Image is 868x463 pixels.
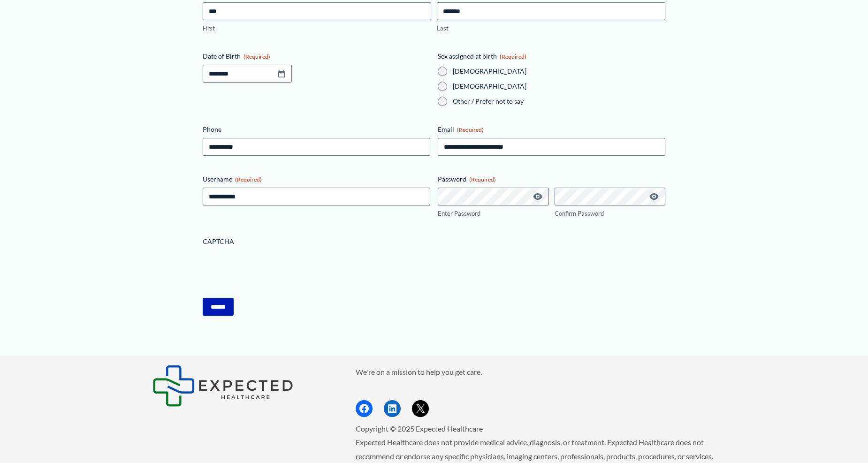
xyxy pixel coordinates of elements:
[532,191,543,202] button: Show Password
[453,67,665,76] label: [DEMOGRAPHIC_DATA]
[203,24,431,33] label: First
[453,82,665,91] label: [DEMOGRAPHIC_DATA]
[457,126,484,133] span: (Required)
[356,424,483,433] span: Copyright © 2025 Expected Healthcare
[203,175,430,184] label: Username
[500,53,526,60] span: (Required)
[152,365,332,407] aside: Footer Widget 1
[356,365,716,417] aside: Footer Widget 2
[438,125,665,134] label: Email
[555,209,666,218] label: Confirm Password
[438,209,549,218] label: Enter Password
[453,97,665,106] label: Other / Prefer not to say
[438,52,526,61] legend: Sex assigned at birth
[203,237,666,246] label: CAPTCHA
[203,52,430,61] label: Date of Birth
[152,365,293,407] img: Expected Healthcare Logo - side, dark font, small
[356,365,716,379] p: We're on a mission to help you get care.
[235,176,262,183] span: (Required)
[648,191,660,202] button: Show Password
[469,176,496,183] span: (Required)
[203,125,430,134] label: Phone
[438,175,496,184] legend: Password
[244,53,270,60] span: (Required)
[203,250,345,287] iframe: reCAPTCHA
[437,24,665,33] label: Last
